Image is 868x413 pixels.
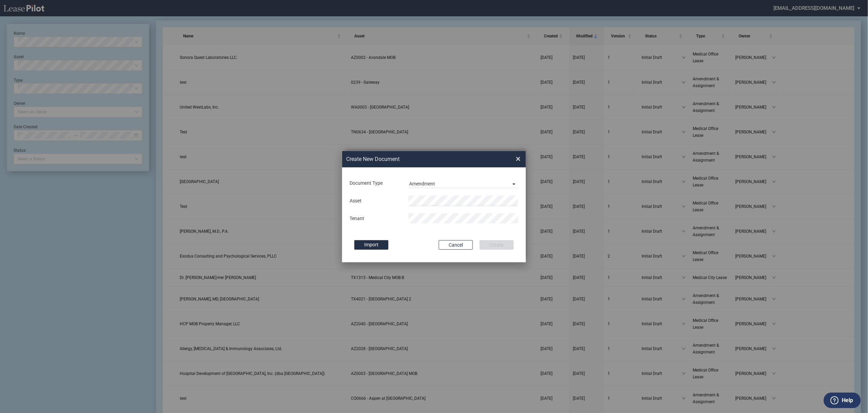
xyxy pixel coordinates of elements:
[842,396,853,405] label: Help
[345,180,404,187] div: Document Type
[409,181,435,186] div: Amendment
[342,151,526,263] md-dialog: Create New ...
[480,240,514,250] button: Create
[345,198,404,204] div: Asset
[516,153,520,164] span: ×
[354,240,388,250] label: Import
[346,155,491,163] h2: Create New Document
[408,178,518,188] md-select: Document Type: Amendment
[345,215,404,222] div: Tenant
[439,240,473,250] button: Cancel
